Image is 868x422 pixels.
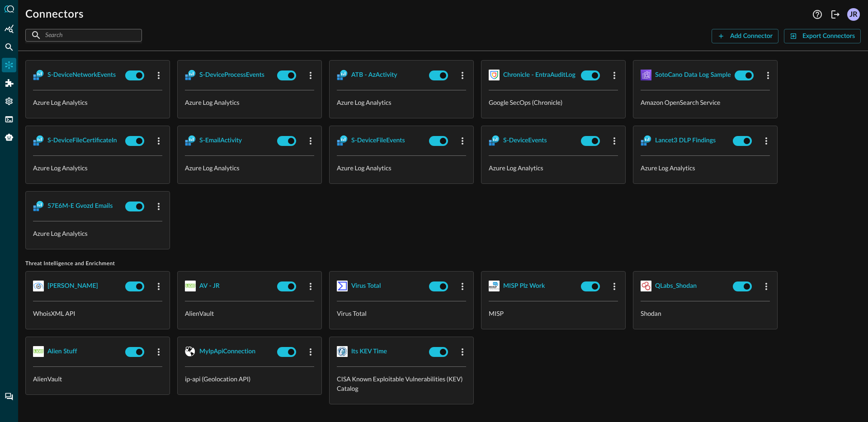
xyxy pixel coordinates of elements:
[199,133,242,148] button: S-EmailActivity
[337,346,348,357] img: CisaKev.svg
[828,7,843,22] button: Logout
[503,70,576,81] div: Chronicle - EntraAuditLog
[489,163,618,173] p: Azure Log Analytics
[351,281,381,292] div: Virus Total
[351,135,405,146] div: S-DeviceFileEvents
[847,8,860,21] div: JR
[641,70,651,80] img: AWSOpenSearch.svg
[641,163,770,173] p: Azure Log Analytics
[2,94,16,108] div: Settings
[351,133,405,148] button: S-DeviceFileEvents
[45,27,121,43] input: Search
[199,346,255,357] div: MyIpApiConnection
[337,374,466,393] p: CISA Known Exploitable Vulnerabilities (KEV) Catalog
[489,281,500,291] img: Misp.svg
[489,98,618,107] p: Google SecOps (Chronicle)
[730,31,773,42] div: Add Connector
[47,346,77,357] div: Alien Stuff
[185,346,196,357] img: IpApi.svg
[503,281,545,292] div: MISP Plz Work
[199,279,220,293] button: AV - JR
[33,201,44,211] img: AzureLogAnalytics.svg
[47,68,116,82] button: S-DeviceNetworkEvents
[199,70,264,81] div: S-DeviceProcessEvents
[33,98,162,107] p: Azure Log Analytics
[351,279,381,293] button: Virus Total
[2,389,16,404] div: Chat
[199,135,242,146] div: S-EmailActivity
[185,374,314,384] p: ip-api (Geolocation API)
[33,163,162,173] p: Azure Log Analytics
[2,58,16,72] div: Connectors
[503,135,547,146] div: S-DeviceEvents
[655,279,697,293] button: QLabs_Shodan
[351,68,397,82] button: ATB - AzActivity
[33,281,44,291] img: Whois.svg
[337,281,348,291] img: VirusTotal.svg
[47,133,117,148] button: S-DeviceFileCertificateIn
[503,279,545,293] button: MISP Plz Work
[337,135,348,146] img: AzureLogAnalytics.svg
[47,344,77,359] button: Alien Stuff
[503,133,547,148] button: S-DeviceEvents
[47,70,116,81] div: S-DeviceNetworkEvents
[25,260,861,267] span: Threat Intelligence and Enrichment
[185,135,196,146] img: AzureLogAnalytics.svg
[337,70,348,80] img: AzureLogAnalytics.svg
[810,7,825,22] button: Help
[185,70,196,80] img: AzureLogAnalytics.svg
[655,281,697,292] div: QLabs_Shodan
[185,98,314,107] p: Azure Log Analytics
[185,309,314,318] p: AlienVault
[185,163,314,173] p: Azure Log Analytics
[489,309,618,318] p: MISP
[351,70,397,81] div: ATB - AzActivity
[33,374,162,384] p: AlienVault
[351,346,387,357] div: Its KEV Time
[641,135,651,146] img: AzureLogAnalytics.svg
[641,281,651,291] img: Shodan.svg
[185,281,196,291] img: AlienVaultOTX.svg
[2,22,16,36] div: Summary Insights
[47,279,98,293] button: [PERSON_NAME]
[655,70,731,81] div: SotoCano Data Log Sample
[641,309,770,318] p: Shodan
[337,98,466,107] p: Azure Log Analytics
[351,344,387,359] button: Its KEV Time
[489,135,500,146] img: AzureLogAnalytics.svg
[47,281,98,292] div: [PERSON_NAME]
[2,130,16,145] div: Query Agent
[337,163,466,173] p: Azure Log Analytics
[337,309,466,318] p: Virus Total
[503,68,576,82] button: Chronicle - EntraAuditLog
[199,68,264,82] button: S-DeviceProcessEvents
[2,76,17,90] div: Addons
[47,135,117,146] div: S-DeviceFileCertificateIn
[655,133,716,148] button: Lancet3 DLP Findings
[47,199,113,213] button: 57E6M-E Gvozd Emails
[199,344,255,359] button: MyIpApiConnection
[655,135,716,146] div: Lancet3 DLP Findings
[2,112,16,127] div: FSQL
[33,229,162,238] p: Azure Log Analytics
[784,29,861,43] button: Export Connectors
[655,68,731,82] button: SotoCano Data Log Sample
[33,135,44,146] img: AzureLogAnalytics.svg
[33,346,44,357] img: AlienVaultOTX.svg
[25,7,84,22] h1: Connectors
[641,98,770,107] p: Amazon OpenSearch Service
[47,201,113,212] div: 57E6M-E Gvozd Emails
[712,29,778,43] button: Add Connector
[199,281,220,292] div: AV - JR
[2,40,16,54] div: Federated Search
[489,70,500,80] img: GoogleSecOps.svg
[33,70,44,80] img: AzureLogAnalytics.svg
[802,31,855,42] div: Export Connectors
[33,309,162,318] p: WhoisXML API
